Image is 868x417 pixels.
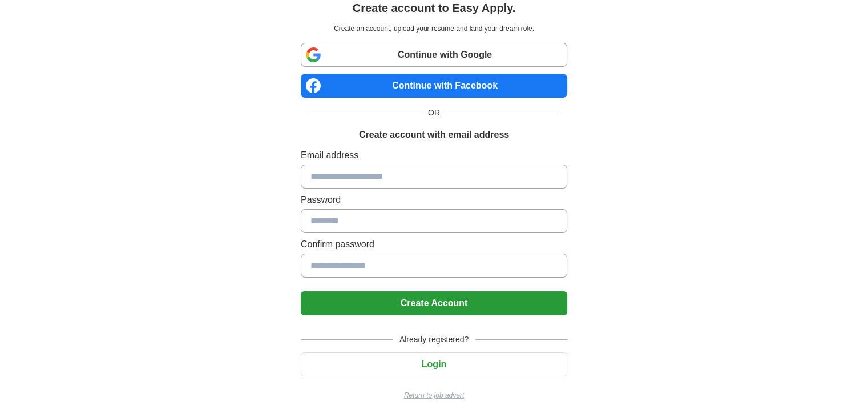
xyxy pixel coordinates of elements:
[359,128,509,142] h1: Create account with email address
[301,149,567,162] label: Email address
[301,390,567,400] a: Return to job advert
[301,43,567,67] a: Continue with Google
[301,238,567,251] label: Confirm password
[301,193,567,207] label: Password
[393,334,475,346] span: Already registered?
[303,23,565,34] p: Create an account, upload your resume and land your dream role.
[421,107,447,119] span: OR
[301,74,567,98] a: Continue with Facebook
[301,291,567,315] button: Create Account
[301,352,567,376] button: Login
[301,359,567,369] a: Login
